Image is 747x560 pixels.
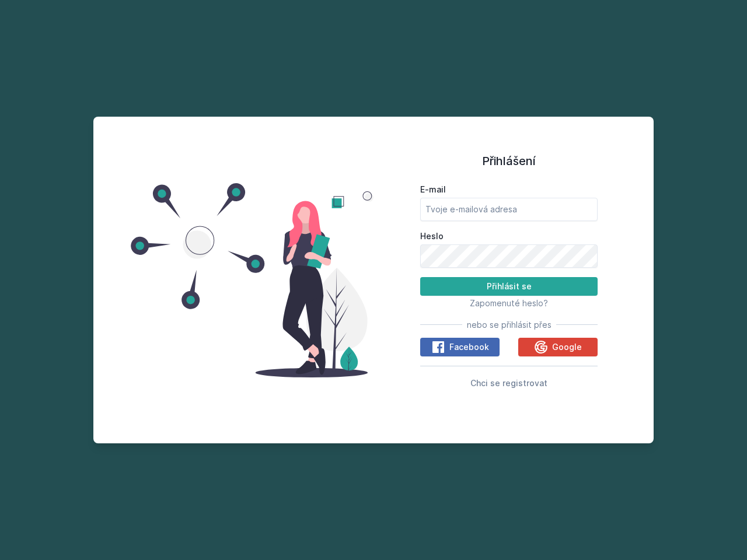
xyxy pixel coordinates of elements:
span: Facebook [449,341,489,353]
button: Facebook [420,338,500,356]
span: Google [552,341,582,353]
span: Zapomenuté heslo? [470,298,548,308]
button: Chci se registrovat [470,376,547,390]
label: Heslo [420,230,598,242]
button: Google [518,338,598,356]
span: Chci se registrovat [470,378,547,388]
label: E-mail [420,184,598,195]
h1: Přihlášení [420,152,598,170]
span: nebo se přihlásit přes [467,319,551,331]
button: Přihlásit se [420,277,598,296]
input: Tvoje e-mailová adresa [420,198,598,221]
